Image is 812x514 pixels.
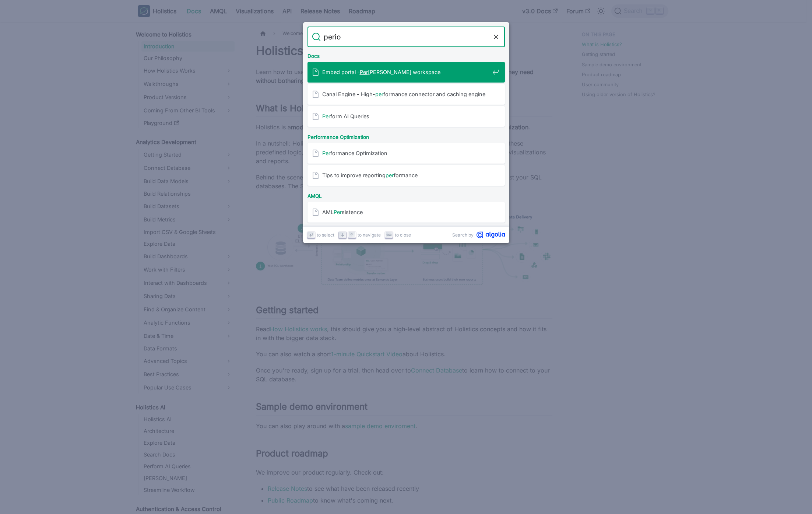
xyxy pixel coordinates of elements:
[307,202,505,223] a: AMLPersistence
[334,209,342,215] mark: Per
[306,47,506,62] div: Docs
[322,150,330,156] mark: Per
[322,172,489,179] span: Tips to improve reporting formance
[477,231,505,238] svg: Algolia
[492,32,500,41] button: Clear the query
[360,69,368,75] mark: Per
[307,84,505,105] a: Canal Engine - High-performance connector and caching engine
[322,69,489,76] span: Embed portal - [PERSON_NAME] workspace
[307,165,505,186] a: Tips to improve reportingperformance
[307,106,505,127] a: Perform AI Queries
[375,91,383,97] mark: per
[322,209,489,216] span: AML sistence
[322,113,330,119] mark: Per
[306,128,506,143] div: Performance Optimization
[307,143,505,164] a: Performance Optimization
[349,232,355,238] svg: Arrow up
[307,62,505,83] a: Embed portal -Per[PERSON_NAME] workspace
[317,231,334,238] span: to select
[386,232,392,238] svg: Escape key
[322,113,489,120] span: form AI Queries
[321,27,492,47] input: Search docs
[308,232,314,238] svg: Enter key
[340,232,345,238] svg: Arrow down
[322,91,489,98] span: Canal Engine - High- formance connector and caching engine
[306,187,506,202] div: AMQL
[452,231,474,238] span: Search by
[395,231,411,238] span: to close
[386,172,394,178] mark: per
[322,150,489,157] span: formance Optimization
[358,231,381,238] span: to navigate
[452,231,505,238] a: Search byAlgolia
[306,224,506,239] div: Troubleshooting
